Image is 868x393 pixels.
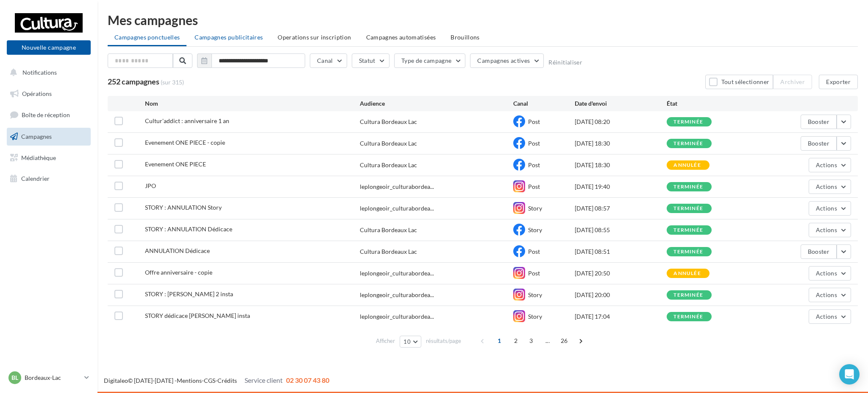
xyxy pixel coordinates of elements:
div: terminée [673,314,703,320]
span: 02 30 07 43 80 [286,376,329,384]
span: Brouillons [451,34,480,41]
a: Calendrier [5,170,92,188]
div: État [667,99,759,108]
button: Actions [809,158,851,172]
span: 1 [492,334,506,348]
div: [DATE] 18:30 [575,161,667,169]
span: Offre anniversaire - copie [145,269,212,276]
div: terminée [673,119,703,125]
button: Actions [809,288,851,302]
span: Actions [816,183,837,190]
div: Cultura Bordeaux Lac [360,226,417,234]
span: Evenement ONE PIECE - copie [145,139,225,146]
a: Mentions [177,377,202,384]
button: Statut [352,53,389,68]
a: Boîte de réception [5,106,92,124]
span: STORY : ANNULATION Story [145,204,222,211]
span: Notifications [22,69,57,76]
span: Afficher [376,337,395,345]
span: 2 [509,334,523,348]
span: Operations sur inscription [278,34,351,41]
span: Post [528,248,540,255]
span: Post [528,183,540,190]
div: [DATE] 08:55 [575,226,667,234]
div: [DATE] 20:50 [575,269,667,278]
button: Booster [801,244,837,259]
span: 26 [557,334,571,348]
span: leplongeoir_culturabordea... [360,312,434,321]
span: Story [528,291,542,298]
div: annulée [673,163,701,168]
div: [DATE] 20:00 [575,291,667,299]
div: [DATE] 19:40 [575,182,667,191]
span: Calendrier [21,175,50,182]
div: Open Intercom Messenger [839,364,860,385]
button: Actions [809,201,851,216]
p: Bordeaux-Lac [25,373,81,382]
span: STORY : claire mcgowan 2 insta [145,290,233,298]
span: Story [528,205,542,212]
a: Opérations [5,85,92,103]
span: ANNULATION Dédicace [145,247,210,254]
button: Actions [809,309,851,324]
span: Cultur'addict : anniversaire 1 an [145,117,229,124]
button: Actions [809,180,851,194]
button: 10 [400,336,421,348]
a: Digitaleo [104,377,128,384]
a: Campagnes [5,128,92,146]
div: Date d'envoi [575,99,667,108]
span: Opérations [22,90,52,97]
button: Booster [801,115,837,129]
button: Canal [310,53,347,68]
span: Boîte de réception [22,111,70,118]
span: Post [528,118,540,125]
div: [DATE] 18:30 [575,139,667,148]
span: 252 campagnes [108,77,159,86]
div: terminée [673,141,703,146]
div: Nom [145,99,360,108]
span: Campagnes publicitaires [195,34,263,41]
a: CGS [204,377,215,384]
button: Notifications [5,64,89,81]
a: Médiathèque [5,149,92,167]
button: Campagnes actives [470,53,544,68]
button: Nouvelle campagne [7,40,91,55]
span: Evenement ONE PIECE [145,160,206,168]
div: terminée [673,292,703,298]
div: [DATE] 08:57 [575,204,667,213]
span: Post [528,140,540,147]
div: Mes campagnes [108,14,858,26]
button: Réinitialiser [548,59,582,66]
span: Actions [816,269,837,277]
span: Story [528,226,542,233]
div: terminée [673,249,703,255]
span: Campagnes automatisées [366,34,436,41]
button: Archiver [773,75,812,89]
button: Type de campagne [394,53,466,68]
span: Story [528,313,542,320]
span: leplongeoir_culturabordea... [360,204,434,213]
button: Booster [801,136,837,151]
div: Cultura Bordeaux Lac [360,161,417,169]
a: Crédits [217,377,237,384]
span: JPO [145,182,156,189]
span: Post [528,269,540,277]
div: annulée [673,271,701,276]
span: leplongeoir_culturabordea... [360,182,434,191]
div: Audience [360,99,513,108]
div: terminée [673,184,703,190]
div: Cultura Bordeaux Lac [360,247,417,256]
span: Actions [816,291,837,298]
div: Cultura Bordeaux Lac [360,118,417,126]
span: 3 [524,334,538,348]
div: [DATE] 17:04 [575,312,667,321]
div: [DATE] 08:20 [575,118,667,126]
span: (sur 315) [161,78,184,87]
span: résultats/page [426,337,461,345]
span: Post [528,161,540,168]
button: Actions [809,266,851,281]
button: Tout sélectionner [705,75,773,89]
span: © [DATE]-[DATE] - - - [104,377,329,384]
span: Campagnes actives [477,57,530,64]
span: leplongeoir_culturabordea... [360,291,434,299]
